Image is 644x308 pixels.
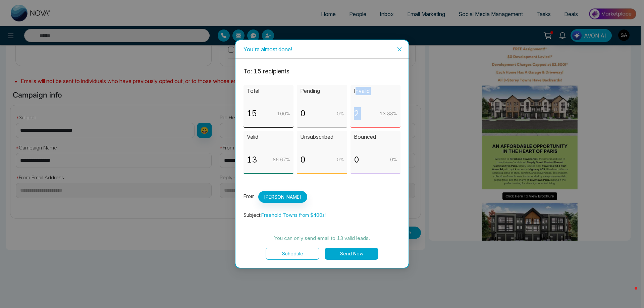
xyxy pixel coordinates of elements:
[390,40,409,58] button: Close
[247,87,290,95] p: Total
[244,234,400,242] p: You can only send email to 13 valid leads.
[277,110,290,117] p: 100 %
[380,110,397,117] p: 13.33 %
[354,153,359,166] p: 0
[354,87,397,95] p: Invalid
[390,156,397,163] p: 0 %
[337,156,344,163] p: 0 %
[261,212,326,218] span: Freehold Towns from $400s!
[244,211,400,219] p: Subject:
[397,47,402,52] span: close
[273,156,290,163] p: 86.67 %
[300,107,306,120] p: 0
[247,133,290,141] p: Valid
[300,133,343,141] p: Unsubscribed
[244,191,400,203] p: From:
[621,285,637,301] iframe: Intercom live chat
[300,87,343,95] p: Pending
[266,248,319,260] button: Schedule
[300,153,306,166] p: 0
[244,67,400,76] p: To: 15 recipient s
[354,133,397,141] p: Bounced
[354,107,359,120] p: 2
[247,153,257,166] p: 13
[244,46,400,53] div: You're almost done!
[325,248,378,260] button: Send Now
[247,107,257,120] p: 15
[337,110,344,117] p: 0 %
[258,191,307,203] span: [PERSON_NAME]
